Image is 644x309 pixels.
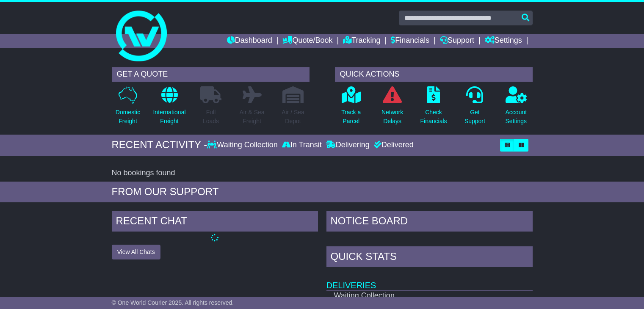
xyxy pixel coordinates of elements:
p: Track a Parcel [341,108,361,126]
div: No bookings found [112,168,533,178]
p: Network Delays [381,108,403,126]
p: Domestic Freight [116,108,140,126]
div: FROM OUR SUPPORT [112,186,533,198]
div: RECENT CHAT [112,211,318,234]
div: GET A QUOTE [112,67,310,82]
div: NOTICE BOARD [326,211,533,234]
a: Tracking [343,34,380,48]
p: Air / Sea Depot [282,108,304,126]
td: Waiting Collection [326,291,476,301]
p: Get Support [464,108,485,126]
a: Dashboard [227,34,272,48]
div: Waiting Collection [207,141,279,150]
a: CheckFinancials [420,86,448,130]
a: DomesticFreight [115,86,141,130]
a: GetSupport [464,86,486,130]
div: Delivered [372,141,414,150]
p: Air & Sea Freight [239,108,264,126]
a: Financials [391,34,429,48]
div: Delivering [324,141,372,150]
p: Account Settings [506,108,527,126]
a: InternationalFreight [152,86,186,130]
p: Check Financials [420,108,447,126]
span: © One World Courier 2025. All rights reserved. [112,299,234,306]
div: RECENT ACTIVITY - [112,139,207,151]
a: Support [440,34,474,48]
a: AccountSettings [505,86,528,130]
a: Track aParcel [341,86,361,130]
div: In Transit [280,141,324,150]
p: International Freight [153,108,185,126]
a: Quote/Book [282,34,332,48]
p: Full Loads [200,108,221,126]
button: View All Chats [112,245,160,259]
div: QUICK ACTIONS [335,67,533,82]
a: NetworkDelays [381,86,404,130]
a: Settings [485,34,522,48]
div: Quick Stats [326,246,533,269]
td: Deliveries [326,269,533,291]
